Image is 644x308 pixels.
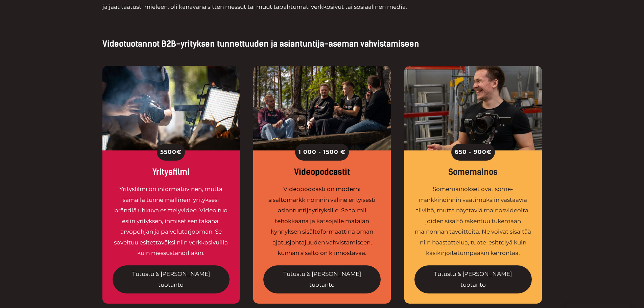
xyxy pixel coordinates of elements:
[414,265,532,293] a: Tutustu & [PERSON_NAME] tuotanto
[414,167,532,177] div: Somemainos
[414,184,532,259] div: Somemainokset ovat some-markkinoinnin vaatimuksiin vastaavia tiiviitä, mutta näyttäviä mainosvide...
[102,39,542,49] h4: Videotuotannot B2B-yrityksen tunnettuuden ja asiantuntija-aseman vahvistamiseen
[295,144,349,161] div: 1 000 - 1500 €
[113,184,230,259] div: Yritysfilmi on informatiivinen, mutta samalla tunnelmallinen, yrityksesi brändiä uhkuva esittelyv...
[113,167,230,177] div: Yritysfilmi
[404,66,542,150] img: Videokuvaaja William gimbal kädessä hymyilemässä asiakkaan varastotiloissa kuvauksissa.
[176,147,182,158] span: €
[263,167,381,177] div: Videopodcastit
[486,147,492,158] span: €
[157,144,185,161] div: 5500
[102,66,240,150] img: Yritysvideo tuo yrityksesi parhaat puolet esiiin kiinnostavalla tavalla.
[451,144,495,161] div: 650 - 900
[263,265,381,293] a: Tutustu & [PERSON_NAME] tuotanto
[263,184,381,259] div: Videopodcasti on moderni sisältömarkkinoinnin väline erityisesti asiantuntijayrityksille. Se toim...
[253,66,391,150] img: Videopodcastissa kannattaa esiintyä 1-3 henkilöä.
[113,265,230,293] a: Tutustu & [PERSON_NAME] tuotanto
